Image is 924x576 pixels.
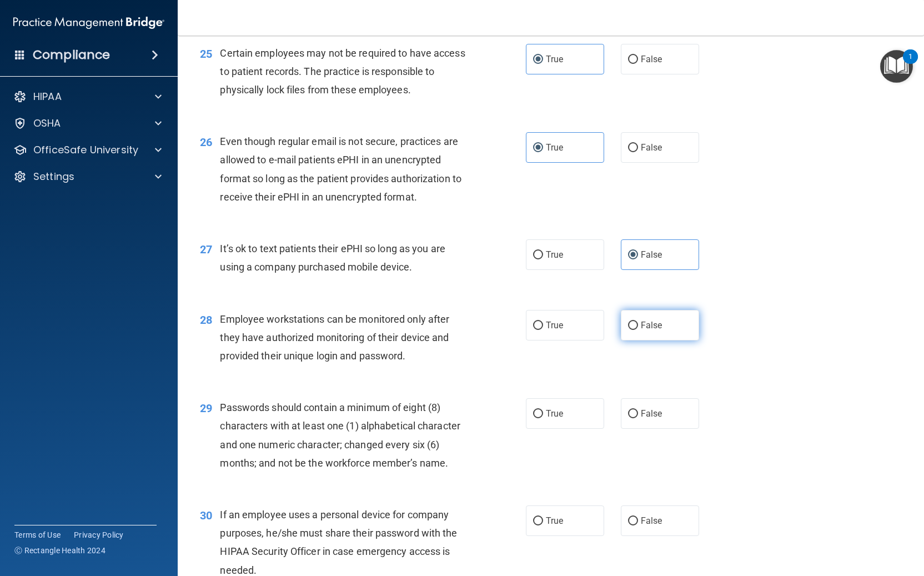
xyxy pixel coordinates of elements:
[200,402,212,415] span: 29
[13,143,162,157] a: OfficeSafe University
[33,47,110,63] h4: Compliance
[533,410,543,418] input: True
[200,313,212,327] span: 28
[546,249,563,260] span: True
[546,320,563,330] span: True
[533,251,543,259] input: True
[200,136,212,149] span: 26
[33,143,138,157] p: OfficeSafe University
[546,408,563,419] span: True
[641,515,662,526] span: False
[200,509,212,522] span: 30
[628,322,638,330] input: False
[533,56,543,64] input: True
[74,529,124,540] a: Privacy Policy
[220,47,465,96] span: Certain employees may not be required to have access to patient records. The practice is responsi...
[628,56,638,64] input: False
[200,243,212,256] span: 27
[628,410,638,418] input: False
[628,251,638,259] input: False
[200,47,212,61] span: 25
[641,408,662,419] span: False
[628,144,638,152] input: False
[13,117,162,130] a: OSHA
[14,545,106,556] span: Ⓒ Rectangle Health 2024
[220,402,460,469] span: Passwords should contain a minimum of eight (8) characters with at least one (1) alphabetical cha...
[220,313,449,362] span: Employee workstations can be monitored only after they have authorized monitoring of their device...
[546,515,563,526] span: True
[908,57,912,71] div: 1
[533,144,543,152] input: True
[641,142,662,153] span: False
[533,517,543,525] input: True
[33,117,61,130] p: OSHA
[13,12,164,34] img: PMB logo
[13,170,162,183] a: Settings
[641,54,662,64] span: False
[13,90,162,103] a: HIPAA
[880,50,913,83] button: Open Resource Center, 1 new notification
[641,249,662,260] span: False
[868,499,911,542] iframe: Drift Widget Chat Controller
[546,54,563,64] span: True
[33,170,74,183] p: Settings
[33,90,62,103] p: HIPAA
[220,243,445,273] span: It’s ok to text patients their ePHI so long as you are using a company purchased mobile device.
[220,509,457,576] span: If an employee uses a personal device for company purposes, he/she must share their password with...
[533,322,543,330] input: True
[220,136,461,203] span: Even though regular email is not secure, practices are allowed to e-mail patients ePHI in an unen...
[641,320,662,330] span: False
[628,517,638,525] input: False
[546,142,563,153] span: True
[14,529,61,540] a: Terms of Use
